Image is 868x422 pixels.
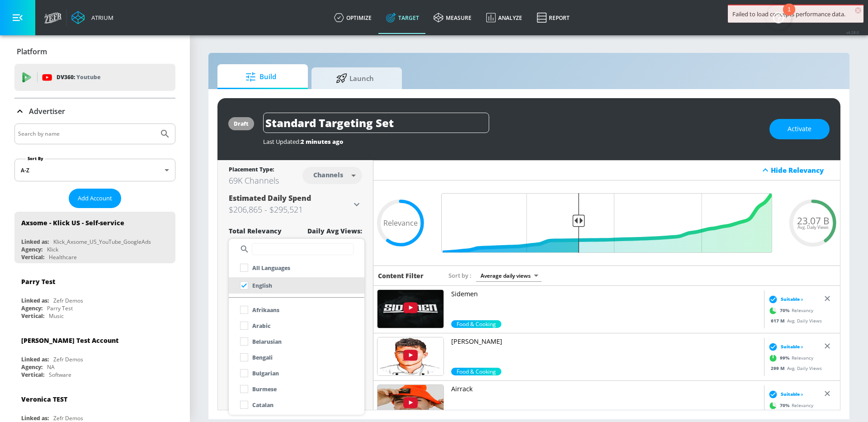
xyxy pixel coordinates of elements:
div: 1 [788,9,791,21]
button: Open Resource Center, 1 new notification [766,5,791,30]
p: Belarusian [252,337,282,346]
p: Afrikaans [252,305,279,315]
div: Failed to load concepts performance data. [732,10,859,18]
p: Bengali [252,353,273,362]
p: Burmese [252,384,277,394]
p: Bulgarian [252,369,279,378]
p: Arabic [252,321,270,331]
p: English [252,281,272,290]
p: Catalan [252,400,274,410]
span: × [855,7,861,14]
p: All Languages [252,263,290,273]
